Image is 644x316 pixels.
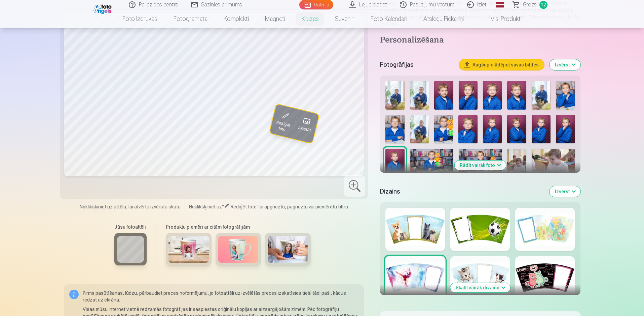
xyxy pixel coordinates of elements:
h5: Fotogrāfijas [380,60,453,69]
a: Foto kalendāri [363,9,415,28]
button: Izvērst [550,186,580,197]
a: Komplekti [216,9,257,28]
a: Atslēgu piekariņi [415,9,472,28]
button: Skatīt vairāk dizainu [450,283,510,292]
button: Izvērst [550,59,580,70]
span: Noklikšķiniet uz [189,204,222,209]
span: Noklikšķiniet uz attēla, lai atvērtu izvērstu skatu [80,203,181,210]
p: Pirms pasūtīšanas, lūdzu, pārbaudiet preces noformējumu, jo fotoattēli uz izvēlētās preces izskat... [83,290,359,303]
h6: Jūsu fotoattēli [114,224,147,230]
a: Foto izdrukas [114,9,165,28]
a: Fotogrāmata [165,9,216,28]
button: Augšupielādējiet savas bildes [459,59,544,70]
span: Grozs [523,1,537,9]
span: lai apgrieztu, pagrieztu vai piemērotu filtru [259,204,348,209]
span: Rediģēt foto [231,204,257,209]
a: Visi produkti [472,9,530,28]
a: Magnēti [257,9,293,28]
span: Aizstāt [297,125,311,133]
img: /fa1 [93,3,113,14]
span: " [222,204,224,209]
h5: Dizains [380,187,544,196]
h4: Personalizēšana [380,35,580,46]
button: Aizstāt [291,109,319,143]
h6: Produktu piemēri ar citām fotogrāfijām [163,224,313,230]
a: Krūzes [293,9,327,28]
span: " [257,204,259,209]
a: Suvenīri [327,9,363,28]
button: Rādīt vairāk foto [454,161,506,170]
span: 12 [539,1,547,9]
span: Rediģēt foto [274,119,291,133]
button: Rediģēt foto [269,104,298,138]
